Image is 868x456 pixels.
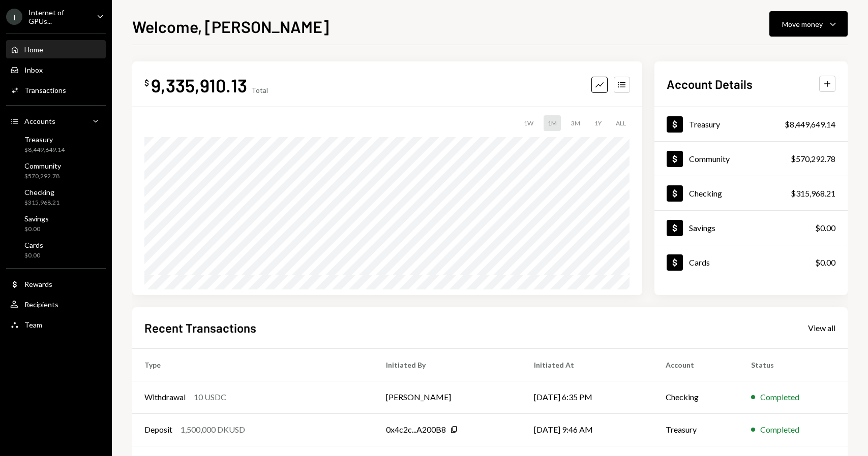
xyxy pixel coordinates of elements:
[654,107,848,141] a: Treasury$8,449,649.14
[144,391,186,403] div: Withdrawal
[6,60,106,79] a: Inbox
[544,115,561,131] div: 1M
[24,86,66,94] div: Transactions
[567,115,584,131] div: 3M
[144,78,149,88] div: $
[374,381,522,413] td: [PERSON_NAME]
[590,115,606,131] div: 1Y
[689,223,715,233] div: Savings
[808,323,835,333] div: View all
[782,19,823,29] div: Move money
[791,153,835,165] div: $570,292.78
[24,146,65,154] div: $8,449,649.14
[6,211,106,236] a: Savings$0.00
[654,142,848,176] a: Community$570,292.78
[24,66,43,74] div: Inbox
[808,322,835,333] a: View all
[760,391,799,403] div: Completed
[6,81,106,99] a: Transactions
[24,161,61,170] div: Community
[6,238,106,262] a: Cards$0.00
[769,11,848,37] button: Move money
[653,381,739,413] td: Checking
[28,8,88,25] div: Internet of GPUs...
[522,413,653,446] td: [DATE] 9:46 AM
[132,16,329,37] h1: Welcome, [PERSON_NAME]
[689,119,720,129] div: Treasury
[520,115,537,131] div: 1W
[654,245,848,279] a: Cards$0.00
[815,256,835,269] div: $0.00
[144,319,256,336] h2: Recent Transactions
[6,132,106,156] a: Treasury$8,449,649.14
[24,45,43,54] div: Home
[522,381,653,413] td: [DATE] 6:35 PM
[24,188,59,197] div: Checking
[653,413,739,446] td: Treasury
[374,348,522,381] th: Initiated By
[24,117,55,125] div: Accounts
[24,241,43,249] div: Cards
[739,348,848,381] th: Status
[6,9,22,25] div: I
[24,214,49,223] div: Savings
[24,135,65,144] div: Treasury
[24,251,43,260] div: $0.00
[654,211,848,245] a: Savings$0.00
[689,154,730,164] div: Community
[6,158,106,183] a: Community$570,292.78
[386,424,446,436] div: 0x4c2c...A200B8
[6,315,106,334] a: Team
[6,112,106,130] a: Accounts
[151,74,247,96] div: 9,335,910.13
[667,76,753,92] h2: Account Details
[6,185,106,209] a: Checking$315,968.21
[144,424,172,436] div: Deposit
[251,86,268,94] div: Total
[785,118,835,131] div: $8,449,649.14
[815,222,835,234] div: $0.00
[24,172,61,181] div: $570,292.78
[760,424,799,436] div: Completed
[132,348,374,381] th: Type
[24,300,58,309] div: Recipients
[194,391,226,403] div: 10 USDC
[24,199,59,207] div: $315,968.21
[654,176,848,210] a: Checking$315,968.21
[689,188,722,198] div: Checking
[181,424,245,436] div: 1,500,000 DKUSD
[653,348,739,381] th: Account
[6,275,106,293] a: Rewards
[612,115,630,131] div: ALL
[6,295,106,313] a: Recipients
[24,280,52,288] div: Rewards
[6,40,106,58] a: Home
[689,257,710,267] div: Cards
[24,320,42,329] div: Team
[522,348,653,381] th: Initiated At
[24,225,49,234] div: $0.00
[791,187,835,200] div: $315,968.21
